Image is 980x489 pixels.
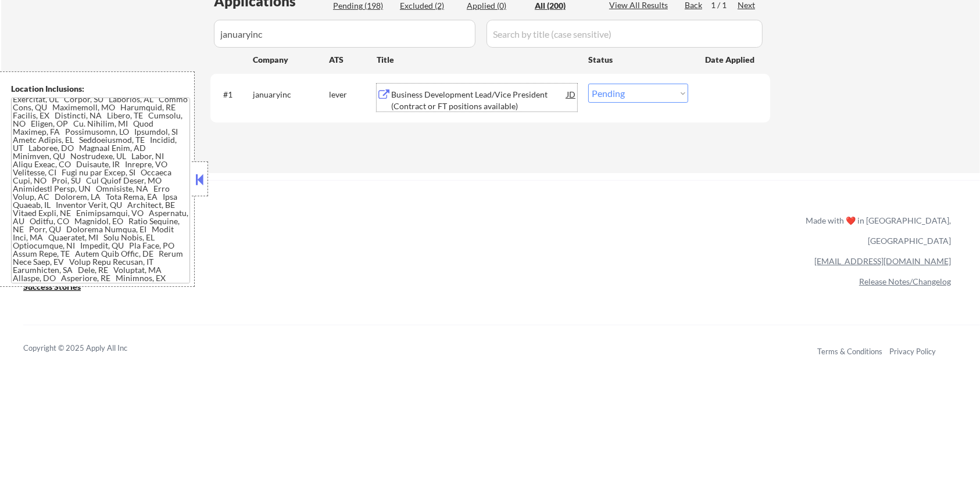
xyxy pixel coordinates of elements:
div: Location Inclusions: [11,83,190,95]
div: Date Applied [705,54,756,66]
div: Business Development Lead/Vice President (Contract or FT positions available) [391,89,567,112]
a: Terms & Conditions [817,347,882,356]
div: #1 [223,89,244,100]
a: Privacy Policy [889,347,936,356]
a: Success Stories [23,281,96,296]
div: ATS [329,54,377,66]
div: Status [588,49,688,70]
div: Company [253,54,329,66]
div: lever [329,89,377,100]
div: Copyright © 2025 Apply All Inc [23,343,157,354]
a: Release Notes/Changelog [859,276,951,286]
a: [EMAIL_ADDRESS][DOMAIN_NAME] [814,256,951,266]
a: Refer & earn free applications 👯‍♀️ [23,226,563,239]
div: januaryinc [253,89,329,100]
div: Title [377,54,577,66]
input: Search by title (case sensitive) [487,20,763,48]
div: JD [566,84,577,105]
input: Search by company (case sensitive) [214,20,475,48]
div: Made with ❤️ in [GEOGRAPHIC_DATA], [GEOGRAPHIC_DATA] [801,210,951,251]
